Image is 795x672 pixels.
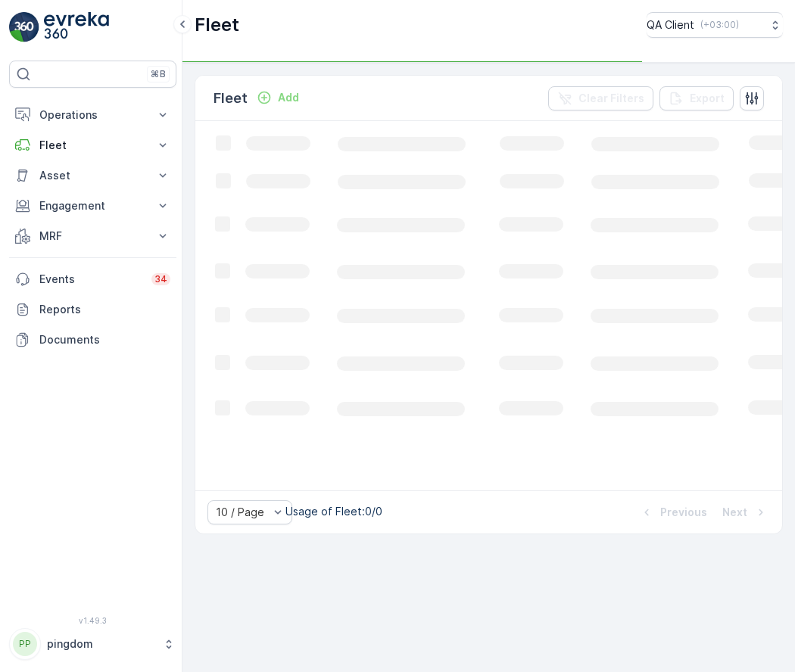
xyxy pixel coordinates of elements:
[251,89,305,107] button: Add
[151,68,166,80] p: ⌘B
[9,294,176,325] a: Reports
[39,107,146,123] p: Operations
[9,325,176,355] a: Documents
[9,616,176,625] span: v 1.49.3
[9,191,176,221] button: Engagement
[39,332,170,347] p: Documents
[578,91,644,106] p: Clear Filters
[285,504,382,519] p: Usage of Fleet : 0/0
[39,229,146,244] p: MRF
[9,221,176,251] button: MRF
[690,91,725,106] p: Export
[214,88,248,109] p: Fleet
[700,19,739,31] p: ( +03:00 )
[9,628,176,660] button: PPpingdom
[9,12,39,42] img: logo
[9,100,176,130] button: Operations
[647,12,783,38] button: QA Client(+03:00)
[9,264,176,294] a: Events34
[39,272,142,287] p: Events
[39,302,170,317] p: Reports
[647,17,694,33] p: QA Client
[47,636,155,652] p: pingdom
[9,130,176,160] button: Fleet
[195,13,239,37] p: Fleet
[722,505,747,520] p: Next
[9,160,176,191] button: Asset
[154,273,167,285] p: 34
[548,86,653,110] button: Clear Filters
[659,86,734,110] button: Export
[39,138,146,153] p: Fleet
[39,198,146,213] p: Engagement
[660,505,707,520] p: Previous
[13,632,37,656] div: PP
[278,90,299,105] p: Add
[721,503,770,521] button: Next
[39,168,146,183] p: Asset
[44,12,109,42] img: logo_light-DOdMpM7g.png
[638,503,709,521] button: Previous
